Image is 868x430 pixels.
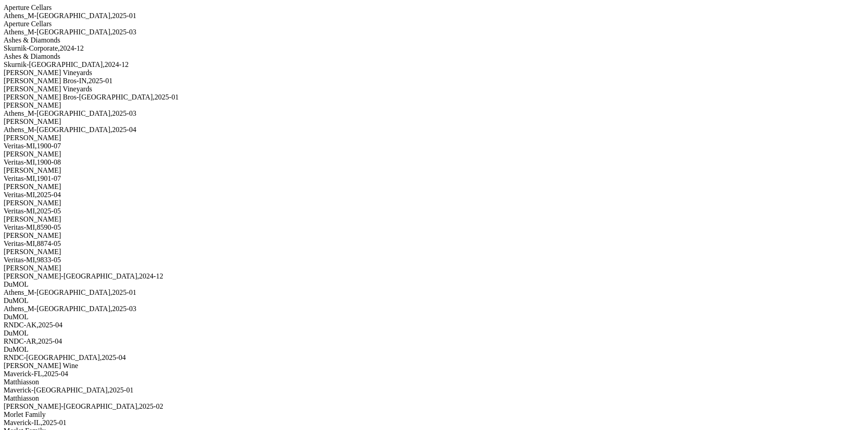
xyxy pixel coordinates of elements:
[4,101,864,109] div: [PERSON_NAME]
[4,345,864,354] div: DuMOL
[4,419,864,427] div: Maverick-IL , 2025 - 01
[4,232,864,240] div: [PERSON_NAME]
[4,370,864,378] div: Maverick-FL , 2025 - 04
[4,126,864,134] div: Athens_M-[GEOGRAPHIC_DATA] , 2025 - 04
[4,199,864,207] div: [PERSON_NAME]
[4,207,864,215] div: Veritas-MI , 2025 - 05
[4,272,864,280] div: [PERSON_NAME]-[GEOGRAPHIC_DATA] , 2024 - 12
[4,378,864,386] div: Matthiasson
[4,329,864,337] div: DuMOL
[4,175,864,183] div: Veritas-MI , 1901 - 07
[4,4,864,12] div: Aperture Cellars
[4,297,864,305] div: DuMOL
[4,150,864,158] div: [PERSON_NAME]
[4,313,864,321] div: DuMOL
[4,386,864,394] div: Maverick-[GEOGRAPHIC_DATA] , 2025 - 01
[4,28,864,36] div: Athens_M-[GEOGRAPHIC_DATA] , 2025 - 03
[4,61,864,69] div: Skurnik-[GEOGRAPHIC_DATA] , 2024 - 12
[4,85,864,93] div: [PERSON_NAME] Vineyards
[4,337,864,345] div: RNDC-AR , 2025 - 04
[4,264,864,272] div: [PERSON_NAME]
[4,402,864,411] div: [PERSON_NAME]-[GEOGRAPHIC_DATA] , 2025 - 02
[4,69,864,77] div: [PERSON_NAME] Vineyards
[4,305,864,313] div: Athens_M-[GEOGRAPHIC_DATA] , 2025 - 03
[4,36,864,44] div: Ashes & Diamonds
[4,248,864,256] div: [PERSON_NAME]
[4,183,864,191] div: [PERSON_NAME]
[4,134,864,142] div: [PERSON_NAME]
[4,223,864,232] div: Veritas-MI , 8590 - 05
[4,52,864,61] div: Ashes & Diamonds
[4,256,864,264] div: Veritas-MI , 9833 - 05
[4,166,864,175] div: [PERSON_NAME]
[4,77,864,85] div: [PERSON_NAME] Bros-IN , 2025 - 01
[4,411,864,419] div: Morlet Family
[4,142,864,150] div: Veritas-MI , 1900 - 07
[4,109,864,118] div: Athens_M-[GEOGRAPHIC_DATA] , 2025 - 03
[4,240,864,248] div: Veritas-MI , 8874 - 05
[4,158,864,166] div: Veritas-MI , 1900 - 08
[4,280,864,288] div: DuMOL
[4,191,864,199] div: Veritas-MI , 2025 - 04
[4,321,864,329] div: RNDC-AK , 2025 - 04
[4,93,864,101] div: [PERSON_NAME] Bros-[GEOGRAPHIC_DATA] , 2025 - 01
[4,20,864,28] div: Aperture Cellars
[4,44,864,52] div: Skurnik-Corporate , 2024 - 12
[4,12,864,20] div: Athens_M-[GEOGRAPHIC_DATA] , 2025 - 01
[4,288,864,297] div: Athens_M-[GEOGRAPHIC_DATA] , 2025 - 01
[4,215,864,223] div: [PERSON_NAME]
[4,118,864,126] div: [PERSON_NAME]
[4,362,864,370] div: [PERSON_NAME] Wine
[4,354,864,362] div: RNDC-[GEOGRAPHIC_DATA] , 2025 - 04
[4,394,864,402] div: Matthiasson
